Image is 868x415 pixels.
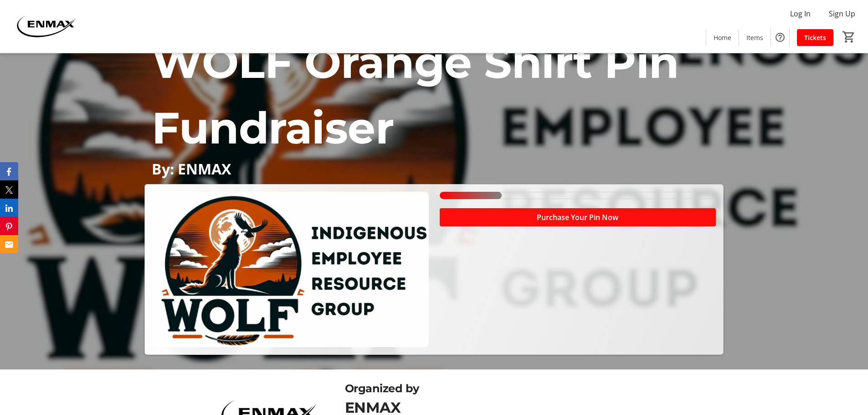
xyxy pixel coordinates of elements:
[345,380,665,397] div: Organized by
[822,6,863,21] button: Sign Up
[797,29,833,46] a: Tickets
[829,8,855,19] span: Sign Up
[739,29,770,46] a: Items
[537,212,618,223] span: Purchase Your Pin Now
[5,4,87,49] img: ENMAX 's Logo
[714,33,731,42] span: Home
[440,192,716,199] div: 22.5% of fundraising goal reached
[790,8,811,19] span: Log In
[746,33,763,42] span: Items
[771,28,789,46] button: Help
[440,208,716,226] button: Purchase Your Pin Now
[841,29,857,45] button: Cart
[804,33,826,42] span: Tickets
[152,192,428,347] img: Campaign CTA Media Photo
[706,29,739,46] a: Home
[152,36,679,154] span: WOLF Orange Shirt Pin Fundraiser
[783,6,818,21] button: Log In
[152,161,716,177] p: By: ENMAX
